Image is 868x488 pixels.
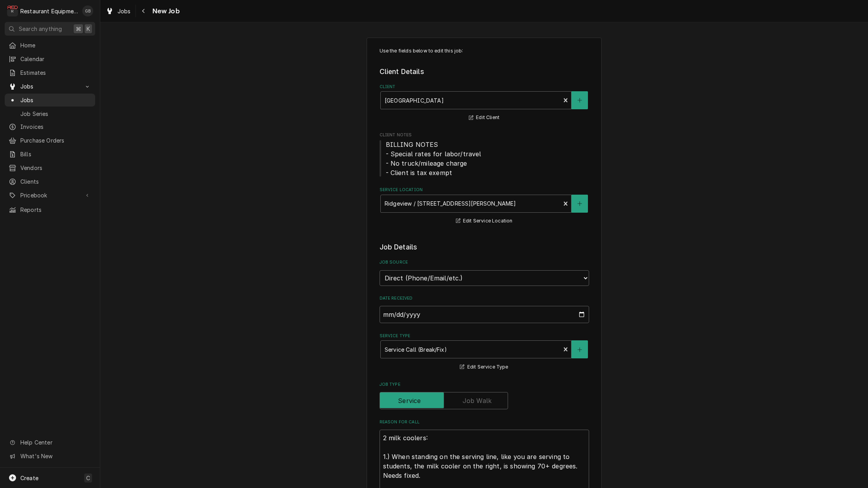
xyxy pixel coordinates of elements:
div: GB [82,5,93,16]
span: Purchase Orders [20,136,91,145]
svg: Create New Client [577,98,582,103]
div: Date Received [380,295,589,323]
a: Jobs [103,5,134,18]
label: Date Received [380,295,589,302]
svg: Create New Service [577,347,582,352]
span: K [87,25,90,33]
button: Create New Location [571,195,588,213]
a: Purchase Orders [5,134,95,147]
a: Estimates [5,66,95,79]
span: Estimates [20,69,91,77]
button: Create New Client [571,91,588,109]
button: Edit Service Type [459,362,509,372]
span: New Job [150,6,180,16]
p: Use the fields below to edit this job: [380,47,589,54]
span: ⌘ [76,25,81,33]
div: Gary Beaver's Avatar [82,5,93,16]
label: Service Type [380,333,589,339]
span: Bills [20,150,91,158]
span: Client Notes [380,132,589,138]
span: Vendors [20,164,91,172]
label: Job Type [380,381,589,388]
a: Bills [5,148,95,161]
div: Service Type [380,333,589,372]
div: Job Type [380,381,589,409]
svg: Create New Location [577,201,582,206]
a: Go to Help Center [5,436,95,449]
label: Job Source [380,259,589,266]
span: Invoices [20,123,91,131]
a: Clients [5,175,95,188]
a: Job Series [5,107,95,120]
span: Jobs [118,7,131,15]
span: Help Center [20,438,90,446]
span: What's New [20,452,90,460]
span: Calendar [20,55,91,63]
span: C [86,474,90,482]
a: Go to Pricebook [5,189,95,202]
a: Jobs [5,94,95,107]
span: Jobs [20,82,80,90]
span: Reports [20,206,91,214]
a: Go to Jobs [5,80,95,93]
label: Client [380,84,589,90]
legend: Client Details [380,67,589,77]
span: BILLING NOTES - Special rates for labor/travel - No truck/mileage charge - Client is tax exempt [386,141,481,177]
div: Restaurant Equipment Diagnostics [20,7,78,15]
div: Restaurant Equipment Diagnostics's Avatar [7,5,18,16]
span: Home [20,41,91,49]
button: Create New Service [571,340,588,358]
a: Calendar [5,52,95,65]
div: Job Source [380,259,589,286]
button: Edit Client [468,113,501,123]
div: Service Location [380,187,589,226]
legend: Job Details [380,242,589,252]
span: Search anything [19,25,62,33]
span: Job Series [20,110,91,118]
label: Reason For Call [380,419,589,425]
button: Navigate back [137,5,150,17]
button: Edit Service Location [455,216,514,226]
a: Reports [5,203,95,216]
a: Go to What's New [5,450,95,463]
a: Invoices [5,120,95,133]
div: Client Notes [380,132,589,177]
span: Create [20,475,38,481]
label: Service Location [380,187,589,193]
a: Home [5,39,95,52]
div: R [7,5,18,16]
button: Search anything⌘K [5,22,95,36]
div: Client [380,84,589,123]
a: Vendors [5,161,95,174]
span: Client Notes [380,140,589,177]
input: yyyy-mm-dd [380,306,589,323]
span: Jobs [20,96,91,104]
span: Pricebook [20,191,80,199]
span: Clients [20,177,91,186]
